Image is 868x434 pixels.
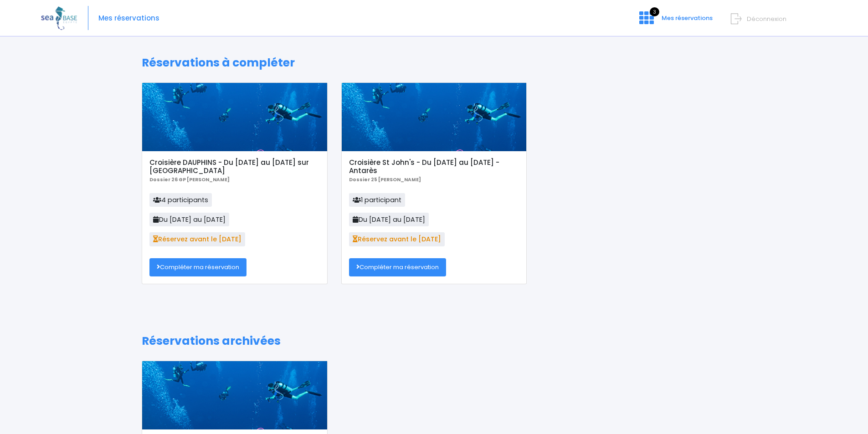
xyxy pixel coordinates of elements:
b: Dossier 25 [PERSON_NAME] [349,176,421,183]
span: Mes réservations [662,14,713,22]
a: Compléter ma réservation [149,258,247,276]
span: Déconnexion [747,15,786,23]
h1: Réservations à compléter [142,56,726,70]
span: Du [DATE] au [DATE] [349,213,429,226]
span: 3 [650,7,659,16]
h5: Croisière St John's - Du [DATE] au [DATE] - Antarès [349,158,519,175]
span: Réservez avant le [DATE] [149,232,245,246]
span: 1 participant [349,193,405,207]
b: Dossier 26 GP [PERSON_NAME] [149,176,230,183]
a: 3 Mes réservations [632,17,718,26]
h5: Croisière DAUPHINS - Du [DATE] au [DATE] sur [GEOGRAPHIC_DATA] [149,158,319,175]
h1: Réservations archivées [142,334,726,348]
span: 4 participants [149,193,212,207]
span: Réservez avant le [DATE] [349,232,445,246]
a: Compléter ma réservation [349,258,446,276]
span: Du [DATE] au [DATE] [149,213,229,226]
